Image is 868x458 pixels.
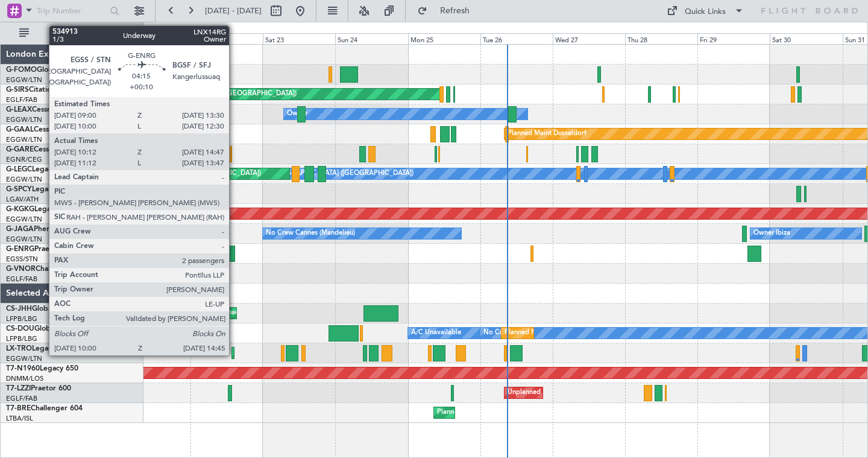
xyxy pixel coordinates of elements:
[6,374,43,383] a: DNMM/LOS
[6,365,40,372] span: T7-N1960
[6,246,34,253] span: G-ENRG
[6,226,76,233] a: G-JAGAPhenom 300
[6,115,42,124] a: EGGW/LTN
[6,275,37,284] a: EGLF/FAB
[6,405,83,412] a: T7-BREChallenger 604
[146,24,166,34] div: [DATE]
[430,7,480,15] span: Refresh
[753,224,790,243] div: Owner Ibiza
[483,324,511,342] div: No Crew
[6,166,71,173] a: G-LEGCLegacy 600
[205,5,262,16] span: [DATE] - [DATE]
[408,33,480,44] div: Mon 25
[6,206,34,213] span: G-KGKG
[6,345,32,352] span: LX-TRO
[6,135,42,144] a: EGGW/LTN
[266,224,355,243] div: No Crew Cannes (Mandelieu)
[6,266,36,273] span: G-VNOR
[37,2,106,20] input: Trip Number
[437,404,582,422] div: Planned Maint Warsaw ([GEOGRAPHIC_DATA])
[6,215,42,224] a: EGGW/LTN
[71,165,261,183] div: Planned Maint [GEOGRAPHIC_DATA] ([GEOGRAPHIC_DATA])
[6,206,73,213] a: G-KGKGLegacy 600
[6,66,78,74] a: G-FOMOGlobal 6000
[480,33,553,44] div: Tue 26
[411,324,461,342] div: A/C Unavailable
[6,146,34,153] span: G-GARE
[6,314,37,323] a: LFPB/LBG
[6,195,39,204] a: LGAV/ATH
[6,345,71,352] a: LX-TROLegacy 650
[661,1,750,21] button: Quick Links
[6,126,105,133] a: G-GAALCessna Citation XLS+
[6,266,87,273] a: G-VNORChallenger 650
[263,33,335,44] div: Sat 23
[6,394,37,403] a: EGLF/FAB
[6,126,34,133] span: G-GAAL
[770,33,842,44] div: Sat 30
[6,95,37,104] a: EGLF/FAB
[218,165,414,183] div: A/C Unavailable [GEOGRAPHIC_DATA] ([GEOGRAPHIC_DATA])
[6,385,31,392] span: T7-LZZI
[145,85,297,103] div: Unplanned Maint Oxford ([GEOGRAPHIC_DATA])
[6,186,32,193] span: G-SPCY
[6,305,73,313] a: CS-JHHGlobal 6000
[6,325,75,332] a: CS-DOUGlobal 6500
[6,385,71,392] a: T7-LZZIPraetor 600
[6,325,34,332] span: CS-DOU
[505,324,694,342] div: Planned Maint [GEOGRAPHIC_DATA] ([GEOGRAPHIC_DATA])
[697,33,770,44] div: Fri 29
[6,305,32,313] span: CS-JHH
[508,384,706,402] div: Unplanned Maint [GEOGRAPHIC_DATA] ([GEOGRAPHIC_DATA])
[412,1,484,21] button: Refresh
[13,24,131,43] button: All Aircraft
[6,354,42,363] a: EGGW/LTN
[335,33,407,44] div: Sun 24
[6,86,75,94] a: G-SIRSCitation Excel
[625,33,697,44] div: Thu 28
[6,235,42,244] a: EGGW/LTN
[215,304,404,322] div: Planned Maint [GEOGRAPHIC_DATA] ([GEOGRAPHIC_DATA])
[553,33,625,44] div: Wed 27
[6,75,42,84] a: EGGW/LTN
[6,166,32,173] span: G-LEGC
[6,334,37,343] a: LFPB/LBG
[6,86,29,94] span: G-SIRS
[118,33,190,44] div: Thu 21
[6,405,31,412] span: T7-BRE
[6,106,99,113] a: G-LEAXCessna Citation XLS
[6,414,33,423] a: LTBA/ISL
[6,146,105,153] a: G-GARECessna Citation XLS+
[6,175,42,184] a: EGGW/LTN
[6,155,42,164] a: EGNR/CEG
[6,186,71,193] a: G-SPCYLegacy 650
[6,226,34,233] span: G-JAGA
[6,66,37,74] span: G-FOMO
[685,6,726,18] div: Quick Links
[6,246,75,253] a: G-ENRGPraetor 600
[6,106,32,113] span: G-LEAX
[190,33,263,44] div: Fri 22
[31,29,127,37] span: All Aircraft
[508,125,587,143] div: Planned Maint Dusseldorf
[287,105,307,123] div: Owner
[6,365,78,372] a: T7-N1960Legacy 650
[6,255,38,264] a: EGSS/STN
